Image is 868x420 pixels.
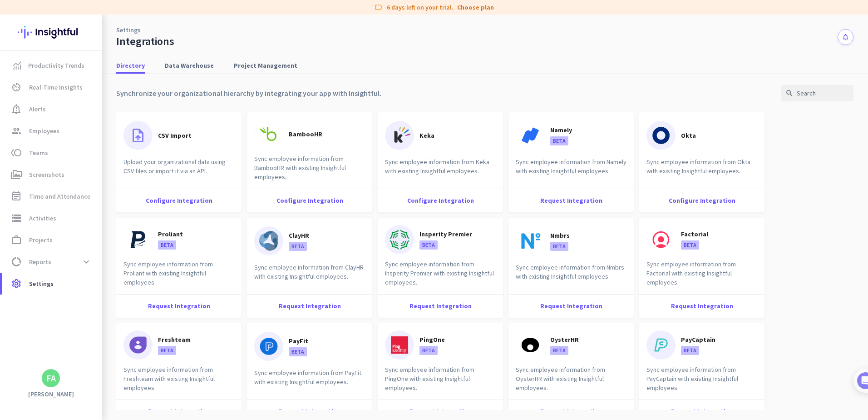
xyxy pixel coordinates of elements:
div: Request Integration [116,294,242,318]
span: Help [106,306,121,313]
img: icon [123,330,153,360]
p: BETA [681,240,699,250]
div: Sync employee information from Factorial with existing Insightful employees. [639,260,764,294]
a: Choose plan [457,3,494,12]
a: data_usageReportsexpand_more [2,251,102,273]
p: Nmbrs [550,231,570,240]
p: PingOne [419,335,445,344]
a: notification_importantAlerts [2,98,102,120]
p: Proliant [158,230,183,239]
img: icon [385,121,414,150]
div: Configure Integration [639,189,764,212]
div: It's time to add your employees! This is crucial since Insightful will start collecting their act... [35,173,158,211]
a: settingsSettings [2,273,102,295]
p: CSV Import [158,131,192,140]
div: 2Initial tracking settings and how to edit them [17,259,165,280]
div: Close [159,4,176,20]
img: icon [646,330,676,360]
img: icon [123,225,153,254]
i: notification_important [11,104,22,115]
i: data_usage [11,256,22,267]
button: expand_more [78,254,94,270]
p: Okta [681,131,696,140]
div: Sync employee information from Proliant with existing Insightful employees. [116,260,242,294]
span: Time and Attendance [29,191,90,202]
p: BETA [158,346,176,355]
span: Reports [29,256,51,267]
div: Sync employee information from PingOne with existing Insightful employees. [378,365,503,400]
i: upload_file [130,127,146,144]
a: storageActivities [2,207,102,229]
div: Sync employee information from OysterHR with existing Insightful employees. [508,365,634,400]
div: Add employees [35,158,154,167]
img: icon [385,225,414,254]
img: icon [646,225,676,254]
button: Help [91,284,136,320]
i: toll [11,147,22,158]
p: PayFit [289,336,308,345]
div: Sync employee information from PayFit with existing Insightful employees. [247,368,372,397]
img: Insightful logo [18,15,84,50]
i: group [11,125,22,136]
img: icon [516,121,545,150]
p: Factorial [681,230,708,239]
span: Projects [29,235,53,245]
div: Sync employee information from Namely with existing Insightful employees. [508,157,634,186]
p: Keka [419,131,434,140]
p: BETA [681,346,699,355]
img: icon [254,332,283,361]
div: Initial tracking settings and how to edit them [35,262,154,280]
span: Screenshots [29,169,64,180]
img: icon [516,226,545,255]
div: Request Integration [378,294,503,318]
div: Integrations [116,35,174,48]
p: BETA [289,347,307,356]
p: BETA [158,240,176,250]
span: Settings [29,278,54,289]
i: storage [11,213,22,224]
div: Request Integration [508,294,634,318]
a: tollTeams [2,142,102,164]
img: icon [254,120,283,149]
img: Profile image for Tamara [32,95,47,110]
span: Messages [53,306,84,313]
div: Configure Integration [116,189,242,212]
a: Settings [116,25,141,35]
input: Search [781,85,853,101]
div: Sync employee information from PayCaptain with existing Insightful employees. [639,365,764,400]
i: perm_media [11,169,22,180]
p: About 10 minutes [116,120,173,129]
p: BETA [419,346,438,355]
div: Request Integration [508,189,634,212]
div: Sync employee information from Freshteam with existing Insightful employees. [116,365,242,400]
div: Sync employee information from Insperity Premier with existing Insightful employees. [378,260,503,294]
p: BambooHR [289,130,322,139]
p: PayCaptain [681,335,715,344]
a: menu-itemProductivity Trends [2,55,102,76]
div: FA [46,374,56,383]
div: Sync employee information from BambooHR with existing Insightful employees. [247,154,372,189]
p: Insperity Premier [419,230,472,239]
a: work_outlineProjects [2,229,102,251]
div: Configure Integration [378,189,503,212]
button: notifications [838,29,853,45]
span: Directory [116,61,145,70]
button: Messages [45,284,91,320]
img: icon [385,330,414,360]
p: BETA [550,242,568,251]
p: 4 steps [9,120,32,129]
p: OysterHR [550,335,579,344]
p: BETA [550,136,568,145]
div: Sync employee information from Okta with existing Insightful employees. [639,157,764,186]
img: icon [646,121,676,150]
span: Teams [29,147,48,158]
div: Request Integration [247,294,372,318]
span: Productivity Trends [28,60,84,71]
h1: Tasks [77,4,106,20]
i: av_timer [11,82,22,93]
span: Project Management [234,61,297,70]
img: menu-item [13,61,21,70]
div: [PERSON_NAME] from Insightful [50,98,149,107]
button: Add your employees [35,219,123,237]
span: Alerts [29,104,46,115]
